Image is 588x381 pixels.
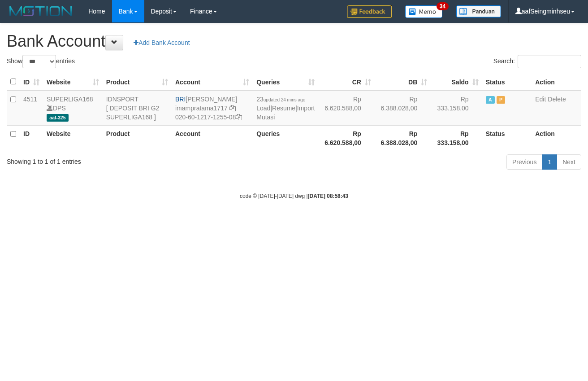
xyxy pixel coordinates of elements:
a: SUPERLIGA168 [47,96,93,103]
a: Load [256,105,270,112]
th: Account: activate to sort column ascending [172,73,253,91]
th: Status [482,73,532,91]
th: Website [43,125,103,151]
th: Status [482,125,532,151]
th: Product: activate to sort column ascending [103,73,172,91]
span: 34 [437,2,449,10]
a: Edit [535,96,546,103]
th: Rp 6.388.028,00 [375,125,431,151]
th: Queries [253,125,318,151]
img: Button%20Memo.svg [405,5,443,18]
a: Copy imampratama1717 to clipboard [229,105,236,112]
th: Saldo: activate to sort column ascending [431,73,482,91]
label: Show entries [7,55,75,68]
span: BRI [175,96,186,103]
a: Next [557,154,581,170]
a: Previous [506,154,542,170]
span: updated 24 mins ago [264,97,305,102]
img: Feedback.jpg [347,5,392,18]
strong: [DATE] 08:58:43 [308,193,348,199]
th: Account [172,125,253,151]
th: Rp 6.620.588,00 [318,125,374,151]
th: Product [103,125,172,151]
img: panduan.png [456,5,501,18]
th: CR: activate to sort column ascending [318,73,374,91]
span: | | [256,96,315,121]
td: 4511 [20,91,43,126]
td: Rp 333.158,00 [431,91,482,126]
th: ID [20,125,43,151]
a: Delete [548,96,566,103]
td: [PERSON_NAME] 020-60-1217-1255-08 [172,91,253,126]
a: Copy 020601217125508 to clipboard [236,114,242,121]
td: Rp 6.620.588,00 [318,91,374,126]
img: MOTION_logo.png [7,4,75,18]
h1: Bank Account [7,32,581,50]
th: Action [532,125,581,151]
a: Import Mutasi [256,105,315,121]
th: DB: activate to sort column ascending [375,73,431,91]
small: code © [DATE]-[DATE] dwg | [240,193,348,199]
input: Search: [518,55,581,68]
div: Showing 1 to 1 of 1 entries [7,153,238,166]
a: Add Bank Account [128,35,195,50]
th: Website: activate to sort column ascending [43,73,103,91]
span: aaf-325 [47,114,69,122]
td: IDNSPORT [ DEPOSIT BRI G2 SUPERLIGA168 ] [103,91,172,126]
label: Search: [493,55,581,68]
a: imampratama1717 [175,105,228,112]
td: DPS [43,91,103,126]
th: Action [532,73,581,91]
a: Resume [272,105,295,112]
select: Showentries [22,55,56,68]
span: 23 [256,96,305,103]
th: ID: activate to sort column ascending [20,73,43,91]
a: 1 [542,154,557,170]
td: Rp 6.388.028,00 [375,91,431,126]
span: Paused [497,96,506,104]
span: Active [486,96,495,104]
th: Rp 333.158,00 [431,125,482,151]
th: Queries: activate to sort column ascending [253,73,318,91]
